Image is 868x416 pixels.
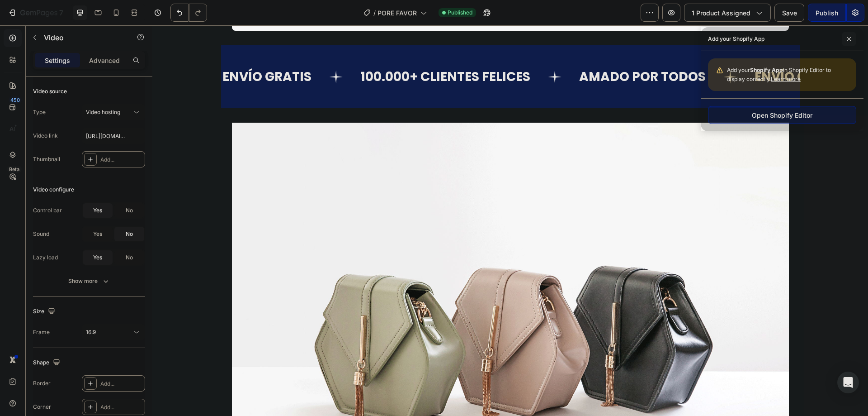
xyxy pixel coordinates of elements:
[708,106,856,124] button: Open Shopify Editor
[100,380,143,388] div: Add...
[45,56,70,65] p: Settings
[33,273,145,289] button: Show more
[602,43,691,59] p: ENVÍO GRATIS
[93,206,102,215] span: Yes
[89,56,120,65] p: Advanced
[4,4,67,22] button: 7
[684,4,771,22] button: 1 product assigned
[152,25,868,416] iframe: Design area
[100,403,143,411] div: Add...
[808,4,846,22] button: Publish
[692,8,750,18] span: 1 product assigned
[7,166,22,173] div: Beta
[33,328,50,336] div: Frame
[33,306,57,318] div: Size
[126,206,133,215] span: No
[100,156,143,164] div: Add...
[33,155,60,163] div: Thumbnail
[33,108,46,116] div: Type
[9,96,22,104] div: 450
[59,7,63,18] p: 7
[33,230,49,238] div: Sound
[771,75,801,84] button: Learn more
[126,253,133,262] span: No
[33,132,58,140] div: Video link
[782,9,797,17] span: Save
[126,230,133,238] span: No
[448,9,472,17] span: Published
[68,277,110,286] div: Show more
[816,8,838,18] div: Publish
[33,87,67,96] div: Video source
[208,43,378,60] strong: 100.000+ CLIENTES FELICES
[86,109,120,115] span: Video hosting
[33,206,62,215] div: Control bar
[774,4,804,22] button: Save
[750,67,783,73] strong: Shopify App
[44,32,121,43] p: Video
[752,110,812,120] div: Open Shopify Editor
[93,230,102,238] span: Yes
[33,379,51,387] div: Border
[373,8,376,18] span: /
[427,43,553,59] p: AMADO POR TODOS
[170,4,207,22] div: Undo/Redo
[727,67,831,82] span: Add your in Shopify Editor to display correctly.
[377,8,417,18] span: PORE FAVOR
[82,128,145,144] input: Insert video url here
[82,324,145,340] button: 16:9
[708,34,764,43] p: Add your Shopify App
[837,372,859,393] div: Open Intercom Messenger
[82,104,145,120] button: Video hosting
[93,253,102,262] span: Yes
[33,403,51,411] div: Corner
[33,186,74,194] div: Video configure
[33,253,58,262] div: Lazy load
[33,357,62,369] div: Shape
[86,329,96,335] span: 16:9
